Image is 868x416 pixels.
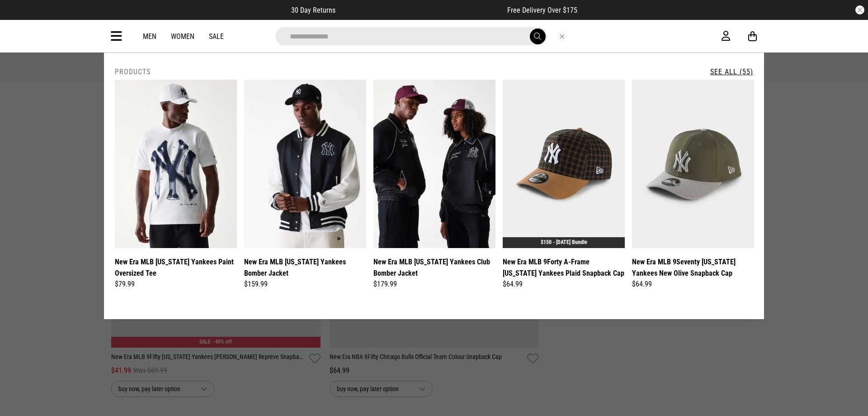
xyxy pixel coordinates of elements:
a: Sale [209,32,224,41]
a: See All (55) [710,67,753,76]
a: $150 - [DATE] Bundle [541,239,587,245]
button: Open LiveChat chat widget [7,4,34,31]
span: 30 Day Returns [291,6,335,14]
button: Close search [557,31,567,41]
h2: Products [115,67,151,76]
a: Women [171,32,194,41]
a: New Era MLB 9Forty A-Frame [US_STATE] Yankees Plaid Snapback Cap [503,256,625,279]
a: Men [143,32,156,41]
img: New Era Mlb New York Yankees Club Bomber Jacket in Black [373,80,495,248]
img: New Era Mlb 9forty A-frame New York Yankees Plaid Snapback Cap in Brown [503,80,625,248]
img: New Era Mlb 9seventy New York Yankees New Olive Snapback Cap in Green [632,80,754,248]
img: New Era Mlb New York Yankees Bomber Jacket in Black [244,80,366,248]
div: $64.99 [632,279,754,290]
iframe: Customer reviews powered by Trustpilot [354,5,489,14]
img: New Era Mlb New York Yankees Paint Oversized Tee in White [115,80,237,248]
a: New Era MLB [US_STATE] Yankees Paint Oversized Tee [115,256,237,279]
a: New Era MLB 9Seventy [US_STATE] Yankees New Olive Snapback Cap [632,256,754,279]
a: New Era MLB [US_STATE] Yankees Club Bomber Jacket [373,256,495,279]
div: $79.99 [115,279,237,290]
div: $179.99 [373,279,495,290]
div: $159.99 [244,279,366,290]
a: New Era MLB [US_STATE] Yankees Bomber Jacket [244,256,366,279]
div: $64.99 [503,279,625,290]
span: Free Delivery Over $175 [507,6,577,14]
